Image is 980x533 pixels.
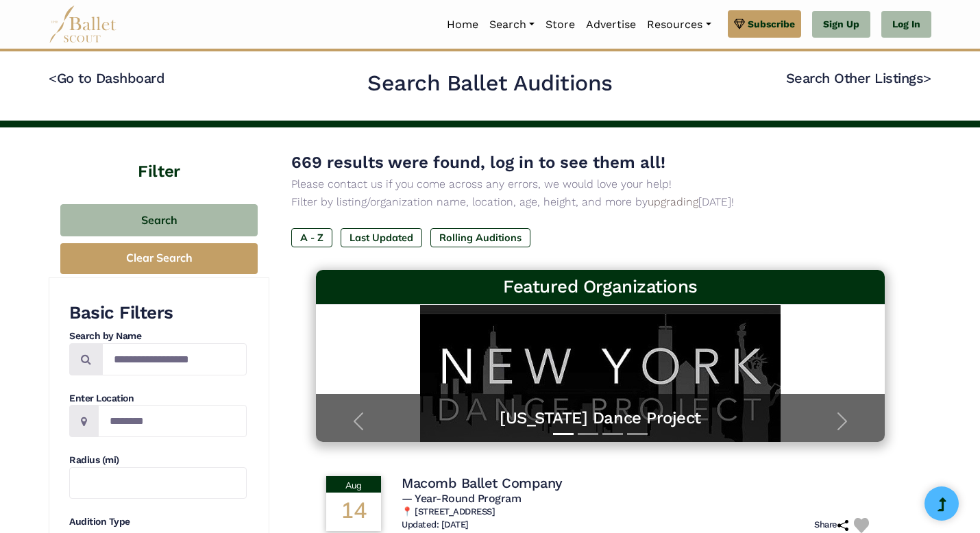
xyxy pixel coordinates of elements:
[602,426,623,442] button: Slide 3
[341,228,422,247] label: Last Updated
[60,204,258,236] button: Search
[69,515,247,529] h4: Audition Type
[69,392,247,406] h4: Enter Location
[553,426,574,442] button: Slide 1
[812,11,870,38] a: Sign Up
[326,476,381,493] div: Aug
[291,175,909,193] p: Please contact us if you come across any errors, we would love your help!
[98,405,247,437] input: Location
[814,519,848,531] h6: Share
[402,474,563,492] h4: Macomb Ballet Company
[441,10,484,39] a: Home
[367,69,613,98] h2: Search Ballet Auditions
[402,492,521,505] span: — Year-Round Program
[881,11,931,38] a: Log In
[627,426,648,442] button: Slide 4
[49,70,164,86] a: <Go to Dashboard
[728,10,801,38] a: Subscribe
[102,343,247,375] input: Search by names...
[49,127,269,184] h4: Filter
[291,193,909,211] p: Filter by listing/organization name, location, age, height, and more by [DATE]!
[641,10,716,39] a: Resources
[923,69,931,86] code: >
[786,70,931,86] a: Search Other Listings>
[430,228,530,247] label: Rolling Auditions
[69,330,247,343] h4: Search by Name
[69,301,247,325] h3: Basic Filters
[291,153,665,172] span: 669 results were found, log in to see them all!
[734,16,745,32] img: gem.svg
[327,275,874,299] h3: Featured Organizations
[578,426,598,442] button: Slide 2
[49,69,57,86] code: <
[60,243,258,274] button: Clear Search
[402,519,469,531] h6: Updated: [DATE]
[648,195,698,208] a: upgrading
[580,10,641,39] a: Advertise
[326,493,381,531] div: 14
[402,506,874,518] h6: 📍 [STREET_ADDRESS]
[69,454,247,467] h4: Radius (mi)
[540,10,580,39] a: Store
[330,408,871,429] a: [US_STATE] Dance Project
[291,228,332,247] label: A - Z
[484,10,540,39] a: Search
[748,16,795,32] span: Subscribe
